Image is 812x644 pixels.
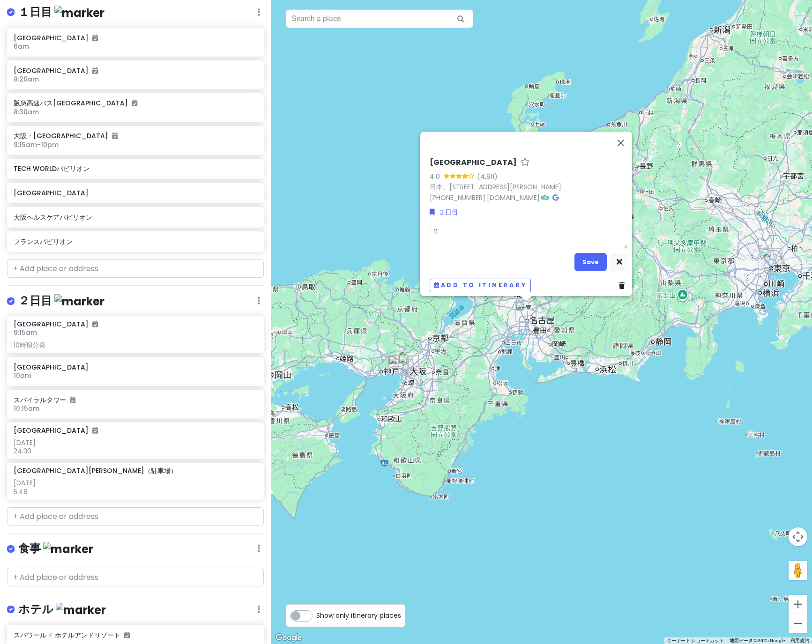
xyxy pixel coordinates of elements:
i: Added to itinerary [92,321,98,327]
h6: フランスパビリオン [14,237,257,246]
img: Google [273,632,304,644]
img: marker [56,603,106,617]
div: 大阪・関西万博 西ゲート広場 [387,355,408,376]
h6: [GEOGRAPHIC_DATA] [430,157,517,167]
img: marker [54,6,104,20]
div: 東京駅 [762,248,782,268]
button: 閉じる [610,131,632,154]
h6: [GEOGRAPHIC_DATA] [14,320,98,328]
a: Google マップでこの地域を開きます（新しいウィンドウが開きます） [273,632,304,644]
span: Show only itinerary places [316,610,401,621]
h6: [GEOGRAPHIC_DATA] [14,189,257,197]
div: 10時18分発 [14,341,257,349]
a: 利用規約 [790,638,809,643]
input: + Add place or address [7,507,264,526]
h6: [GEOGRAPHIC_DATA][PERSON_NAME]（駐車場） [14,466,177,475]
span: 10:15am [14,404,39,413]
a: 日本、[STREET_ADDRESS][PERSON_NAME] [430,182,561,192]
a: Delete place [619,280,628,290]
div: [DATE] 24:30 [14,438,257,455]
img: marker [43,542,93,556]
span: 10am [14,371,31,380]
input: + Add place or address [7,568,264,586]
i: Added to itinerary [92,67,98,74]
i: Added to itinerary [92,427,98,434]
span: 9:15am [14,328,37,337]
h6: [GEOGRAPHIC_DATA] [14,363,257,371]
div: · · [430,157,628,203]
h6: 大阪・[GEOGRAPHIC_DATA] [14,132,257,140]
h4: ホテル [18,602,106,617]
span: 地図データ ©2025 Google [730,638,785,643]
i: Added to itinerary [92,35,98,41]
div: [DATE] 5:48 [14,479,257,496]
h6: 阪急高速バス[GEOGRAPHIC_DATA] [14,99,257,107]
h6: TECH WORLDパビリオン [14,164,257,173]
span: 6am [14,42,29,51]
a: [DOMAIN_NAME] [487,192,540,202]
a: ２日目 [430,207,458,217]
button: ズームイン [789,595,807,614]
input: Search a place [286,9,473,28]
button: キーボード ショートカット [667,637,724,644]
div: 4.0 [430,171,444,181]
h6: [GEOGRAPHIC_DATA] [14,426,98,435]
i: Google Maps [552,194,559,200]
h6: スパワールド ホテルアンドリゾート [14,631,257,639]
button: Save [574,253,607,271]
span: 8:30am [14,107,39,117]
h6: スパイラルタワー [14,396,257,404]
div: 名古屋駅太閤通口 駅前広場 [515,301,536,322]
span: 9:15am - 10pm [14,140,59,149]
h4: 食事 [18,541,93,556]
div: 日本館 [388,355,409,376]
span: 8:20am [14,74,39,84]
i: Added to itinerary [124,632,130,638]
div: 阪急高速バス新大阪ターミナル [398,347,418,367]
button: 地図上にペグマンをドロップして、ストリートビューを開きます [789,561,807,580]
textarea: 11 [430,225,628,249]
button: Add to itinerary [430,279,531,292]
i: Added to itinerary [112,133,118,139]
div: 丸の内鍛冶橋バスセンター（駐車場） [762,248,782,269]
div: スパワールド ホテルアンドリゾート [398,355,419,376]
i: Added to itinerary [132,100,137,106]
h6: [GEOGRAPHIC_DATA] [14,67,257,75]
a: Star place [521,157,530,167]
button: 地図のカメラ コントロール [789,527,807,546]
h4: １日目 [18,5,104,20]
div: (4,911) [477,171,498,181]
i: Tripadvisor [541,194,549,200]
i: Added to itinerary [70,397,75,403]
h6: 大阪ヘルスケアパビリオン [14,213,257,222]
input: + Add place or address [7,259,264,278]
a: [PHONE_NUMBER] [430,192,485,202]
h4: ２日目 [18,293,104,309]
button: ズームアウト [789,614,807,633]
h6: [GEOGRAPHIC_DATA] [14,34,257,42]
img: marker [54,294,104,309]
